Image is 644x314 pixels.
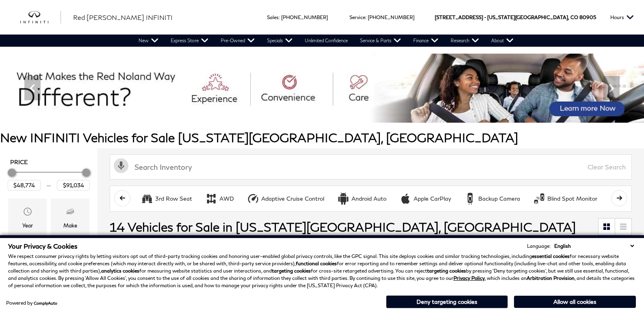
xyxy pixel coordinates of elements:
span: Go to slide 7 [347,108,355,116]
button: scroll left [114,190,130,206]
span: Go to slide 2 [290,108,298,116]
span: Go to slide 4 [312,108,321,116]
a: Finance [407,35,445,47]
div: 3rd Row Seat [141,193,153,205]
button: Deny targeting cookies [386,295,508,308]
a: Pre-Owned [215,35,261,47]
a: About [485,35,520,47]
div: Backup Camera [464,193,476,205]
span: Your Privacy & Cookies [8,242,78,250]
div: Apple CarPlay [414,195,451,202]
button: Adaptive Cruise ControlAdaptive Cruise Control [243,190,329,207]
a: [STREET_ADDRESS] • [US_STATE][GEOGRAPHIC_DATA], CO 80905 [435,14,596,20]
span: Go to slide 3 [301,108,309,116]
button: Backup CameraBackup Camera [460,190,525,207]
div: Android Auto [337,193,349,205]
div: Maximum Price [82,169,90,177]
a: Specials [261,35,299,47]
span: : [365,14,366,20]
a: Unlimited Confidence [299,35,354,47]
div: Next [603,76,620,100]
svg: Click to toggle on voice search [114,158,128,173]
a: Research [445,35,485,47]
div: Android Auto [351,195,386,202]
button: Allow all cookies [514,296,636,308]
nav: Main Navigation [132,35,520,47]
div: Backup Camera [478,195,520,202]
button: Android AutoAndroid Auto [333,190,391,207]
strong: targeting cookies [272,268,311,274]
button: Blind Spot MonitorBlind Spot Monitor [529,190,602,207]
div: MakeMake [51,199,89,236]
input: Search Inventory [110,154,632,180]
div: 3rd Row Seat [155,195,192,202]
strong: essential cookies [532,253,570,259]
span: Go to slide 1 [278,108,286,116]
span: Go to slide 6 [335,108,343,116]
div: AWD [205,193,217,205]
a: New [132,35,165,47]
a: Red [PERSON_NAME] INFINITI [73,13,173,22]
h5: Price [10,158,87,166]
a: [PHONE_NUMBER] [368,14,414,20]
button: 3rd Row Seat3rd Row Seat [137,190,197,207]
div: Price [8,166,90,191]
span: Go to slide 8 [358,108,366,116]
input: Maximum [57,180,90,191]
div: Language: [527,244,551,249]
span: Make [65,205,75,221]
div: Apple CarPlay [399,193,412,205]
div: Powered by [6,301,57,305]
a: ComplyAuto [34,301,57,305]
a: Service & Parts [354,35,407,47]
span: 14 Vehicles for Sale in [US_STATE][GEOGRAPHIC_DATA], [GEOGRAPHIC_DATA] [110,219,576,234]
span: : [279,14,280,20]
div: Adaptive Cruise Control [247,193,259,205]
div: Blind Spot Monitor [533,193,545,205]
img: INFINITI [20,11,61,24]
a: infiniti [20,11,61,24]
strong: Arbitration Provision [527,275,575,281]
div: YearYear [8,199,47,236]
a: Express Store [165,35,215,47]
select: Language Select [552,242,636,250]
div: Year [22,221,33,230]
strong: functional cookies [296,260,337,266]
p: We respect consumer privacy rights by letting visitors opt out of third-party tracking cookies an... [8,253,636,289]
div: Previous [24,76,41,100]
a: Privacy Policy [453,275,485,281]
a: [PHONE_NUMBER] [281,14,328,20]
span: Service [349,14,365,20]
span: Sales [267,14,279,20]
strong: analytics cookies [101,268,139,274]
div: Make [63,221,77,230]
span: Go to slide 5 [324,108,332,116]
strong: targeting cookies [427,268,466,274]
button: AWDAWD [201,190,239,207]
span: Year [23,205,33,221]
button: Apple CarPlayApple CarPlay [395,190,455,207]
div: Minimum Price [8,169,16,177]
div: Blind Spot Monitor [547,195,597,202]
span: Red [PERSON_NAME] INFINITI [73,13,173,21]
input: Minimum [8,180,41,191]
button: scroll right [611,190,627,206]
div: AWD [219,195,234,202]
div: Adaptive Cruise Control [261,195,324,202]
